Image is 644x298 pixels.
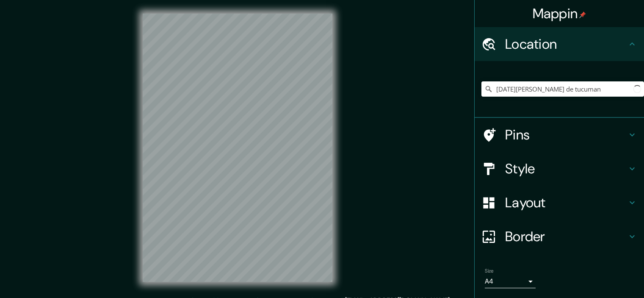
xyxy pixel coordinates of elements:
div: Location [475,27,644,61]
h4: Location [505,36,627,53]
div: Style [475,152,644,186]
div: Layout [475,186,644,220]
h4: Layout [505,194,627,211]
input: Pick your city or area [481,81,644,97]
h4: Style [505,160,627,177]
h4: Border [505,228,627,245]
h4: Pins [505,126,627,143]
div: Border [475,220,644,253]
div: Pins [475,118,644,152]
div: A4 [485,275,536,288]
label: Size [485,267,494,275]
img: pin-icon.png [579,11,586,18]
h4: Mappin [533,5,586,22]
canvas: Map [143,14,332,282]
